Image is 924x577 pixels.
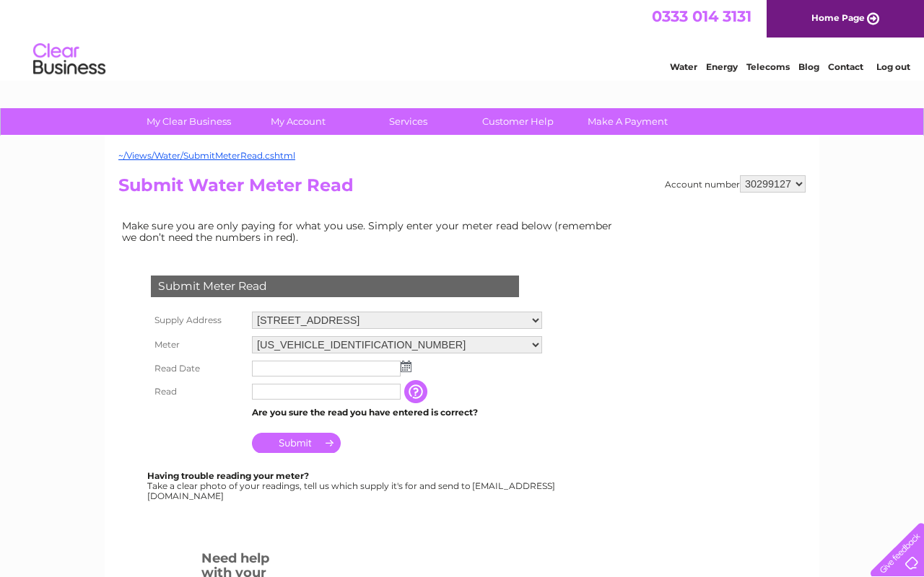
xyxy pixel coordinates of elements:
a: Contact [828,61,863,72]
a: Customer Help [458,108,577,135]
img: ... [401,361,411,372]
img: logo.png [32,38,106,82]
div: Submit Meter Read [151,276,519,297]
input: Information [404,380,430,403]
a: Blog [798,61,819,72]
a: ~/Views/Water/SubmitMeterRead.cshtml [118,150,295,161]
th: Read [147,380,248,403]
div: Account number [665,175,806,193]
a: 0333 014 3131 [652,7,751,25]
a: Water [670,61,697,72]
h2: Submit Water Meter Read [118,175,806,203]
th: Read Date [147,357,248,380]
th: Meter [147,332,248,357]
a: Log out [876,61,910,72]
a: Make A Payment [568,108,687,135]
td: Are you sure the read you have entered is correct? [248,403,546,422]
div: Take a clear photo of your readings, tell us which supply it's for and send to [EMAIL_ADDRESS][DO... [147,471,557,501]
a: Telecoms [746,61,790,72]
b: Having trouble reading your meter? [147,470,309,481]
td: Make sure you are only paying for what you use. Simply enter your meter read below (remember we d... [118,216,624,247]
div: Clear Business is a trading name of Verastar Limited (registered in [GEOGRAPHIC_DATA] No. 3667643... [122,8,804,70]
a: Services [349,108,468,135]
a: Energy [706,61,738,72]
th: Supply Address [147,308,248,332]
input: Submit [252,433,341,453]
a: My Account [239,108,358,135]
a: My Clear Business [129,108,248,135]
